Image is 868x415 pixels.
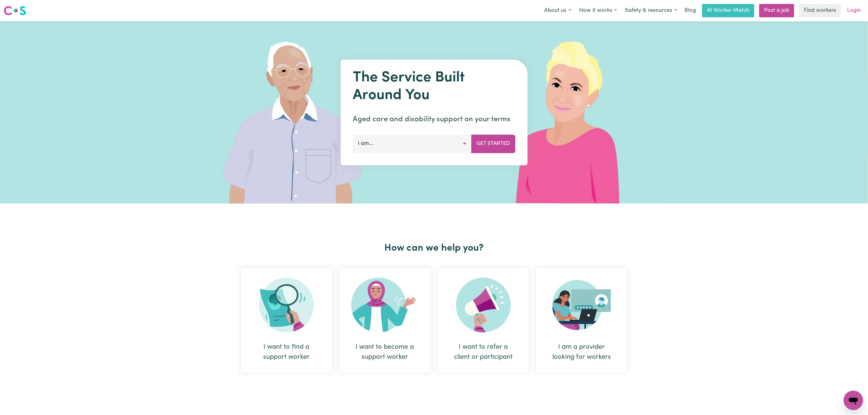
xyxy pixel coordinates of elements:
[759,4,794,17] a: Post a job
[681,4,700,17] a: Blog
[353,114,515,125] p: Aged care and disability support on your terms
[799,4,841,17] a: Find workers
[540,4,575,17] button: About us
[354,342,416,362] div: I want to become a support worker
[339,268,431,372] div: I want to become a support worker
[552,278,611,332] img: Provider
[471,135,515,153] button: Get Started
[353,135,472,153] button: I am...
[843,4,864,17] a: Login
[256,342,317,362] div: I want to find a support worker
[575,4,621,17] button: How it works
[452,342,514,362] div: I want to refer a client or participant
[621,4,681,17] button: Safety & resources
[241,268,332,372] div: I want to find a support worker
[702,4,754,17] a: AI Worker Match
[536,268,627,372] div: I am a provider looking for workers
[4,4,26,18] a: Careseekers logo
[4,5,26,16] img: Careseekers logo
[456,278,511,332] img: Refer
[237,242,631,254] h2: How can we help you?
[551,342,613,362] div: I am a provider looking for workers
[438,268,529,372] div: I want to refer a client or participant
[353,69,515,104] h1: The Service Built Around You
[351,278,419,332] img: Become Worker
[259,278,314,332] img: Search
[844,391,863,410] iframe: Button to launch messaging window, conversation in progress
